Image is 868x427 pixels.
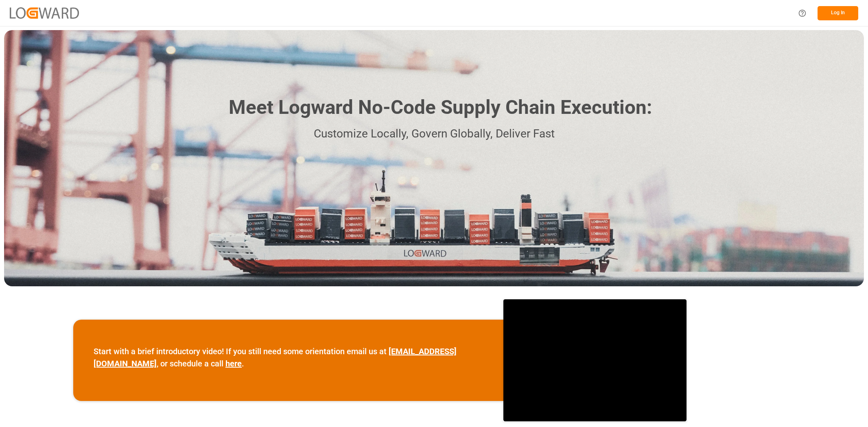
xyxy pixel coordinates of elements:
[793,4,811,22] button: Help Center
[216,125,652,143] p: Customize Locally, Govern Globally, Deliver Fast
[10,7,79,18] img: Logward_new_orange.png
[94,345,483,370] p: Start with a brief introductory video! If you still need some orientation email us at , or schedu...
[818,6,858,20] button: Log In
[225,359,242,368] a: here
[229,93,652,122] h1: Meet Logward No-Code Supply Chain Execution:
